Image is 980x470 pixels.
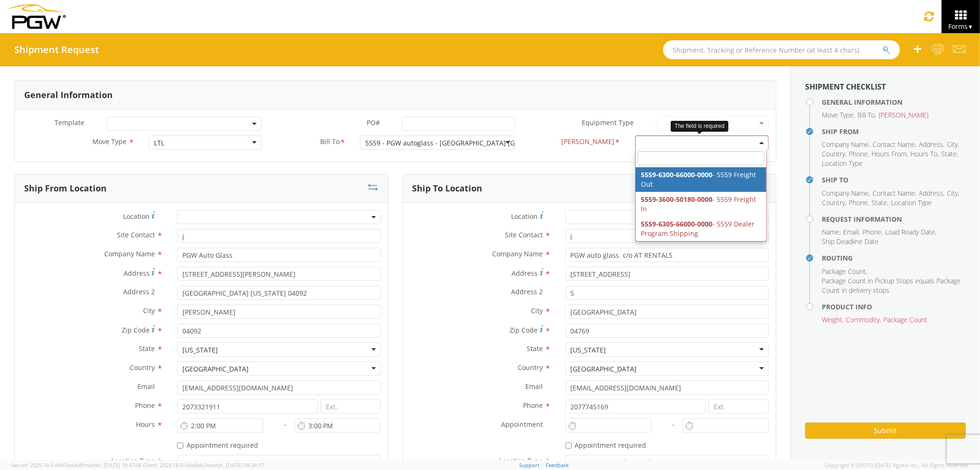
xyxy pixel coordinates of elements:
span: 5559-6300-66000-0000 [641,170,713,179]
span: Location Type [891,198,932,207]
div: [GEOGRAPHIC_DATA] [571,364,637,374]
span: Address [124,269,150,278]
li: , [872,140,917,149]
span: Company Name [493,249,543,258]
li: , [863,227,883,237]
span: Location Type [822,159,863,168]
li: , [857,110,876,120]
span: Address 2 [123,287,155,296]
span: Move Type [822,110,854,119]
span: Phone [135,401,155,410]
li: , [822,315,844,325]
span: Server: 2025.19.0-d447cefac8f [11,461,142,469]
span: - [284,420,287,429]
span: Country [822,149,845,158]
li: , [947,189,959,198]
span: Hours To [910,149,937,158]
span: master, [DATE] 09:34:17 [206,461,264,469]
span: Email [526,382,543,391]
li: , [910,149,939,159]
button: Submit [805,423,966,439]
h3: Ship To Location [413,184,483,193]
span: Zip Code [122,325,150,334]
strong: Shipment Checklist [805,81,886,92]
input: Appointment required [566,443,572,449]
span: Copyright © [DATE]-[DATE] Agistix Inc., All Rights Reserved [825,461,969,469]
span: 5559-6305-66000-0000 [641,219,713,228]
span: Bill To [320,137,340,148]
span: - [672,420,674,429]
span: Country [518,363,543,372]
span: - 5559 Dealer Program Shipping [641,219,755,238]
span: - 5559 Freight In [641,195,756,213]
span: Appointment [502,420,543,429]
label: Appointment required [566,439,648,450]
span: Bill Code [562,137,615,148]
label: Appointment required [177,439,260,450]
span: Address [919,140,943,149]
li: , [919,140,944,149]
span: Location [123,212,150,221]
span: Country [130,363,155,372]
span: Contact Name [872,140,915,149]
span: State [941,149,957,158]
span: Location [512,212,538,221]
span: Equipment Type [582,118,634,127]
span: Package Count [883,315,927,324]
span: Ship Deadline Date [822,237,879,246]
span: Package Count in Pickup Stops equals Package Count in delivery stops [822,276,961,295]
span: City [947,140,958,149]
span: Company Name [104,249,155,258]
li: , [822,189,870,198]
li: , [941,149,958,159]
span: Company Name [822,140,869,149]
li: , [822,110,855,120]
span: Email [137,382,155,391]
h3: General Information [24,90,113,100]
li: , [885,227,936,237]
div: [GEOGRAPHIC_DATA] [182,364,249,374]
span: Phone [849,149,868,158]
span: master, [DATE] 10:47:06 [84,461,142,469]
span: Phone [523,401,543,410]
span: [PERSON_NAME] [879,110,928,119]
span: Template [54,118,84,127]
span: 5559-3600-50180-0000 [641,195,713,204]
div: [US_STATE] [571,345,606,355]
span: Load Ready Date [885,227,935,236]
span: Site Contact [117,230,155,239]
span: Phone [849,198,868,207]
span: State [139,344,155,353]
span: Location Type [500,456,543,465]
a: Support [520,461,540,469]
li: , [822,149,846,159]
input: Shipment, Tracking or Reference Number (at least 4 chars) [663,40,900,59]
a: Feedback [546,461,569,469]
div: Business w/ Loading Dock [182,458,264,467]
div: [US_STATE] [182,345,218,355]
h4: Ship From [822,128,966,135]
li: , [822,140,870,149]
span: Move Type [92,137,126,146]
li: , [822,267,867,276]
span: Contact Name [872,189,915,198]
span: Client: 2025.18.0-5db8ab7 [143,461,264,469]
li: , [872,189,917,198]
h3: Ship From Location [24,184,107,193]
span: Company Name [822,189,869,198]
input: Appointment required [177,443,183,449]
div: The field is required [671,121,728,132]
li: , [849,198,869,208]
span: State [872,198,887,207]
li: , [849,149,869,159]
span: Location Type [111,456,155,465]
div: LTL [154,138,164,148]
span: Zip Code [510,325,538,334]
span: ▼ [968,23,973,31]
img: pgw-form-logo-1aaa8060b1cc70fad034.png [7,4,66,29]
span: Phone [863,227,881,236]
li: , [919,189,944,198]
span: Hours From [872,149,907,158]
li: , [872,198,889,208]
span: Weight [822,315,842,324]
